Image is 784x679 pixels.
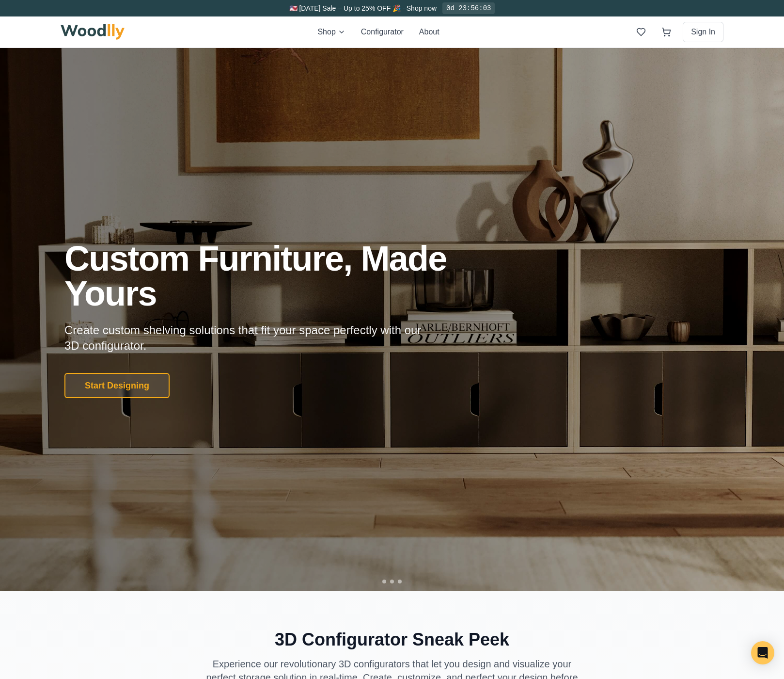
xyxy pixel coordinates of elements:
[442,2,495,14] div: 0d 23:56:03
[751,641,774,664] div: Open Intercom Messenger
[64,373,170,398] button: Start Designing
[61,630,723,649] h2: 3D Configurator Sneak Peek
[64,323,437,354] p: Create custom shelving solutions that fit your space perfectly with our 3D configurator.
[61,24,125,40] img: Woodlly
[64,241,499,311] h1: Custom Furniture, Made Yours
[317,26,345,38] button: Shop
[289,4,407,12] span: 🇺🇸 [DATE] Sale – Up to 25% OFF 🎉 –
[419,26,439,38] button: About
[407,4,437,12] a: Shop now
[361,26,404,38] button: Configurator
[683,22,723,42] button: Sign In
